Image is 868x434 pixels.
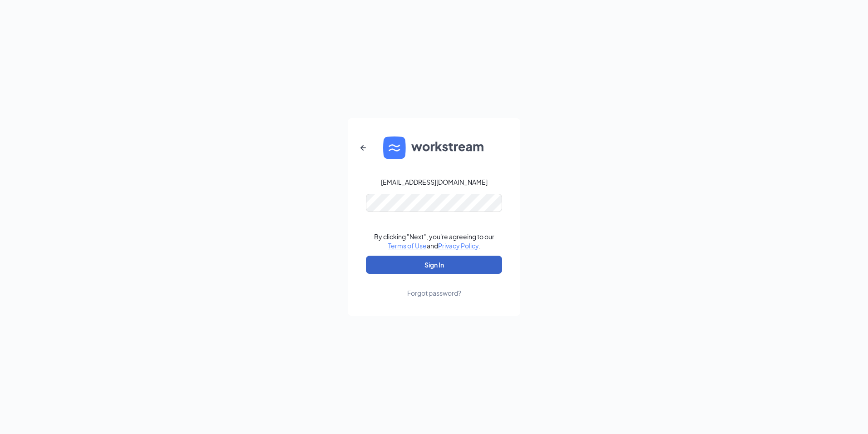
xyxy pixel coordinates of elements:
[366,256,502,274] button: Sign In
[407,288,461,298] div: Forgot password?
[388,242,427,250] a: Terms of Use
[438,242,478,250] a: Privacy Policy
[383,136,485,159] img: WS logo and Workstream text
[381,177,488,187] div: [EMAIL_ADDRESS][DOMAIN_NAME]
[374,232,494,250] div: By clicking "Next", you're agreeing to our and .
[352,137,374,159] button: ArrowLeftNew
[358,142,369,153] svg: ArrowLeftNew
[407,274,461,298] a: Forgot password?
